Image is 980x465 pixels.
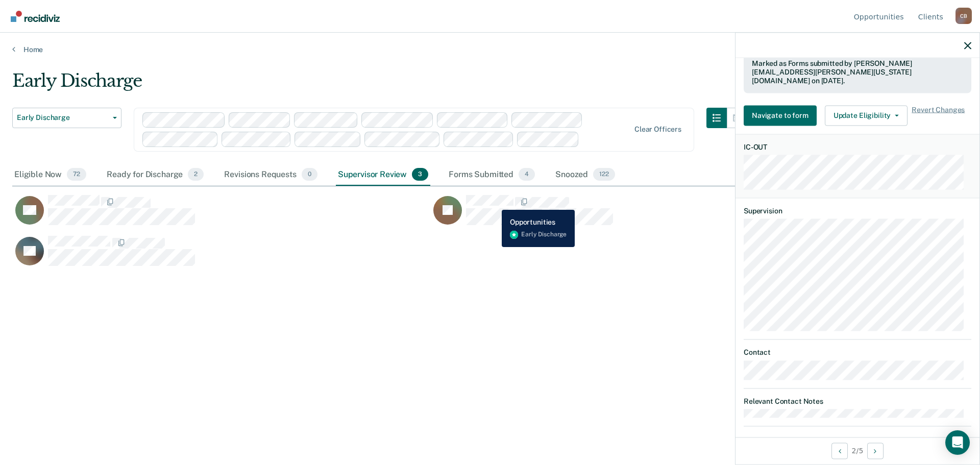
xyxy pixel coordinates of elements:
[447,164,537,186] div: Forms Submitted
[553,164,617,186] div: Snoozed
[519,168,535,181] span: 4
[430,194,848,235] div: CaseloadOpportunityCell-6495509
[744,142,971,151] dt: IC-OUT
[744,397,971,405] dt: Relevant Contact Notes
[752,59,963,85] div: Marked as Forms submitted by [PERSON_NAME][EMAIL_ADDRESS][PERSON_NAME][US_STATE][DOMAIN_NAME] on ...
[744,348,971,357] dt: Contact
[736,437,979,464] div: 2 / 5
[67,168,86,181] span: 72
[302,168,317,181] span: 0
[12,45,968,54] a: Home
[336,164,431,186] div: Supervisor Review
[744,105,817,126] button: Navigate to form
[831,443,848,459] button: Previous Opportunity
[634,125,681,134] div: Clear officers
[188,168,204,181] span: 2
[912,105,965,126] span: Revert Changes
[17,113,109,122] span: Early Discharge
[955,8,972,24] div: C B
[12,235,430,276] div: CaseloadOpportunityCell-6302372
[955,8,972,24] button: Profile dropdown button
[412,168,428,181] span: 3
[105,164,206,186] div: Ready for Discharge
[825,105,908,126] button: Update Eligibility
[12,194,430,235] div: CaseloadOpportunityCell-1006981
[945,430,970,455] div: Open Intercom Messenger
[222,164,319,186] div: Revisions Requests
[11,11,60,22] img: Recidiviz
[12,164,88,186] div: Eligible Now
[12,70,747,100] div: Early Discharge
[744,206,971,215] dt: Supervision
[593,168,615,181] span: 122
[867,443,884,459] button: Next Opportunity
[744,105,821,126] a: Navigate to form link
